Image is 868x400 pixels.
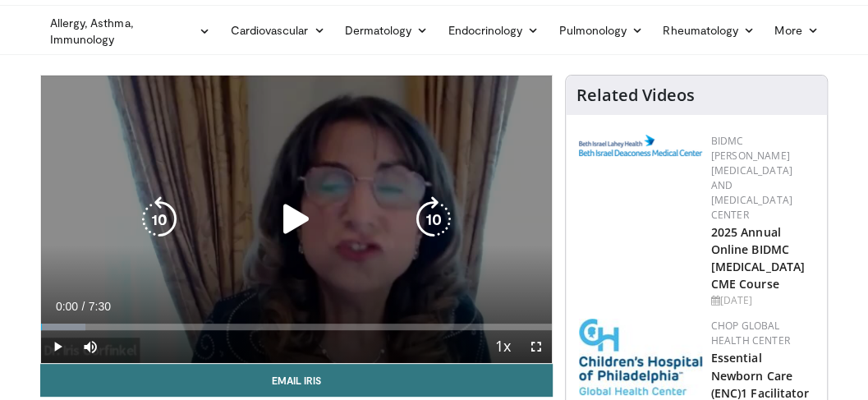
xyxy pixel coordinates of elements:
[438,14,549,47] a: Endocrinology
[335,14,439,47] a: Dermatology
[710,319,789,347] a: CHOP Global Health Center
[765,14,828,47] a: More
[89,300,111,313] span: 7:30
[710,134,792,222] a: BIDMC [PERSON_NAME][MEDICAL_DATA] and [MEDICAL_DATA] Center
[576,85,694,105] h4: Related Videos
[220,14,334,47] a: Cardiovascular
[40,15,221,48] a: Allergy, Asthma, Immunology
[519,330,552,363] button: Fullscreen
[41,76,553,363] video-js: Video Player
[74,330,107,363] button: Mute
[653,14,765,47] a: Rheumatology
[549,14,653,47] a: Pulmonology
[41,324,553,330] div: Progress Bar
[579,319,702,395] img: 8fbf8b72-0f77-40e1-90f4-9648163fd298.jpg.150x105_q85_autocrop_double_scale_upscale_version-0.2.jpg
[56,300,78,313] span: 0:00
[579,135,702,156] img: c96b19ec-a48b-46a9-9095-935f19585444.png.150x105_q85_autocrop_double_scale_upscale_version-0.2.png
[710,224,804,292] a: 2025 Annual Online BIDMC [MEDICAL_DATA] CME Course
[710,293,814,308] div: [DATE]
[41,330,74,363] button: Play
[486,330,519,363] button: Playback Rate
[40,364,553,397] a: Email Iris
[82,300,85,313] span: /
